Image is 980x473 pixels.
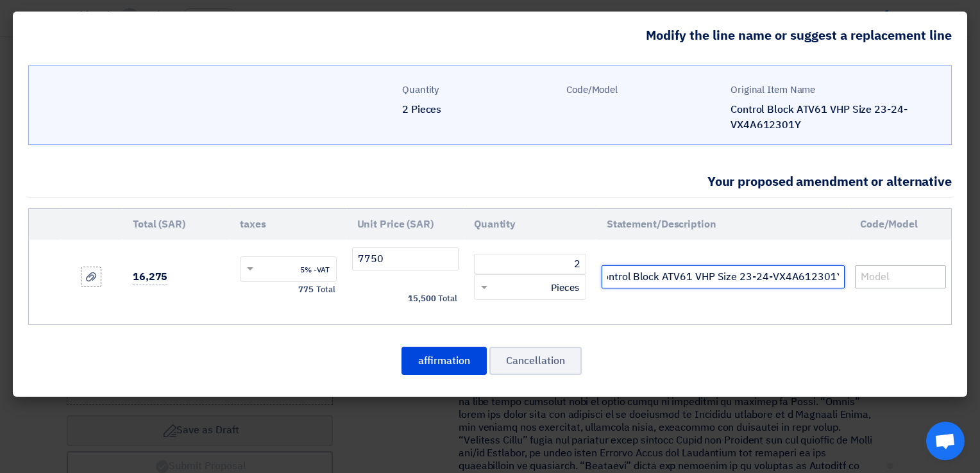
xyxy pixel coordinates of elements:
th: Statement/Description [596,209,850,240]
span: Total [438,292,457,305]
span: 775 [298,283,314,296]
th: Total (SAR) [122,209,230,240]
div: Code/Model [566,83,720,97]
th: Unit Price (SAR) [347,209,464,240]
input: Add Item Description [602,265,845,288]
span: Total [316,283,335,296]
a: Open chat [926,422,965,460]
h4: Modify the line name or suggest a replacement line [646,27,952,44]
div: Your proposed amendment or alternative [707,172,952,191]
span: 15,500 [408,292,435,305]
input: Enter Unit Price [352,247,459,270]
div: Control Block ATV61 VHP Size 23-24-VX4A612301Y [731,102,936,133]
button: Cancellation [489,347,582,375]
th: Code/Model [850,209,951,240]
ng-select: VAT [240,256,336,282]
div: 2 Pieces [402,102,556,117]
span: Pieces [551,281,579,295]
div: Quantity [402,83,556,97]
th: taxes [230,209,346,240]
th: Quantity [464,209,596,240]
input: RFQ_STEP1.ITEMS.2.AMOUNT_TITLE [474,254,586,274]
div: Original Item Name [731,83,936,97]
span: 16,275 [133,269,167,285]
button: affirmation [401,347,487,375]
input: Model [855,265,946,288]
